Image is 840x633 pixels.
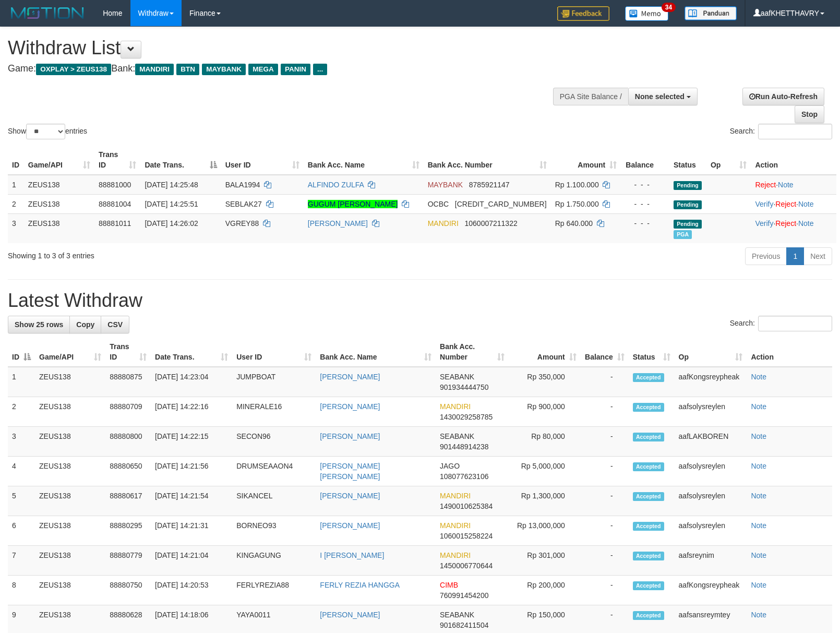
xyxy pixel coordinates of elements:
th: Action [751,145,836,175]
span: Copy 8785921147 to clipboard [469,181,510,189]
th: Trans ID: activate to sort column ascending [94,145,140,175]
span: Copy 901682411504 to clipboard [440,621,488,629]
label: Search: [730,124,832,139]
td: DRUMSEAAON4 [232,457,316,486]
a: [PERSON_NAME] [320,402,380,411]
a: [PERSON_NAME] [308,219,368,228]
td: Rp 301,000 [509,546,580,576]
span: MANDIRI [440,492,471,500]
span: Marked by aafsolysreylen [674,230,692,239]
td: - [581,367,629,397]
td: ZEUS138 [35,397,105,427]
span: PANIN [281,64,310,75]
span: Show 25 rows [15,320,63,329]
a: Run Auto-Refresh [742,88,824,105]
td: Rp 200,000 [509,576,580,605]
td: ZEUS138 [35,516,105,546]
th: Balance: activate to sort column ascending [581,337,629,367]
span: MANDIRI [440,402,471,411]
td: ZEUS138 [35,427,105,457]
span: OCBC [428,200,449,208]
input: Search: [758,316,832,331]
a: [PERSON_NAME] [320,492,380,500]
span: 34 [662,3,676,12]
td: 88880295 [105,516,151,546]
th: ID: activate to sort column descending [8,337,35,367]
th: Trans ID: activate to sort column ascending [105,337,151,367]
a: Reject [775,200,796,208]
span: Rp 1.750.000 [555,200,599,208]
span: [DATE] 14:25:48 [145,181,198,189]
th: Status [669,145,706,175]
td: Rp 80,000 [509,427,580,457]
span: VGREY88 [225,219,259,228]
th: Amount: activate to sort column ascending [509,337,580,367]
a: Note [751,373,766,381]
td: - [581,397,629,427]
th: Action [747,337,832,367]
td: 6 [8,516,35,546]
td: JUMPBOAT [232,367,316,397]
td: 1 [8,367,35,397]
a: Reject [755,181,776,189]
a: Copy [69,316,101,333]
td: Rp 13,000,000 [509,516,580,546]
td: - [581,576,629,605]
span: MAYBANK [202,64,246,75]
td: - [581,516,629,546]
a: Reject [775,219,796,228]
td: [DATE] 14:22:15 [151,427,232,457]
a: 1 [786,247,804,265]
div: Showing 1 to 3 of 3 entries [8,246,342,261]
img: MOTION_logo.png [8,5,87,21]
a: Note [751,432,766,440]
span: BTN [176,64,199,75]
td: [DATE] 14:22:16 [151,397,232,427]
span: MANDIRI [135,64,174,75]
td: SECON96 [232,427,316,457]
td: 3 [8,427,35,457]
input: Search: [758,124,832,139]
span: Copy [76,320,94,329]
td: ZEUS138 [35,457,105,486]
a: Note [751,611,766,619]
td: [DATE] 14:21:31 [151,516,232,546]
td: 88880800 [105,427,151,457]
td: 5 [8,486,35,516]
img: Feedback.jpg [557,6,609,21]
td: aafKongsreypheak [675,367,747,397]
td: [DATE] 14:23:04 [151,367,232,397]
span: Accepted [633,492,664,501]
span: CIMB [440,581,458,589]
span: Pending [674,200,702,209]
a: [PERSON_NAME] [320,432,380,440]
h1: Latest Withdraw [8,290,832,311]
a: [PERSON_NAME] [320,521,380,530]
span: Copy 901448914238 to clipboard [440,443,488,451]
td: Rp 1,300,000 [509,486,580,516]
td: aafsolysreylen [675,486,747,516]
span: Pending [674,220,702,229]
th: Date Trans.: activate to sort column ascending [151,337,232,367]
td: [DATE] 14:21:54 [151,486,232,516]
td: SIKANCEL [232,486,316,516]
td: 8 [8,576,35,605]
td: ZEUS138 [35,576,105,605]
div: - - - [625,180,665,190]
span: Copy 1450006770644 to clipboard [440,562,493,570]
span: Copy 693817527163 to clipboard [455,200,547,208]
span: OXPLAY > ZEUS138 [36,64,111,75]
th: User ID: activate to sort column ascending [232,337,316,367]
span: Copy 1490010625384 to clipboard [440,502,493,510]
a: FERLY REZIA HANGGA [320,581,400,589]
td: KINGAGUNG [232,546,316,576]
td: 2 [8,194,24,213]
td: ZEUS138 [35,486,105,516]
td: · · [751,194,836,213]
th: Balance [621,145,669,175]
span: Copy 1430029258785 to clipboard [440,413,493,421]
td: aafsolysreylen [675,516,747,546]
span: MAYBANK [428,181,463,189]
span: JAGO [440,462,460,470]
span: Accepted [633,522,664,531]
